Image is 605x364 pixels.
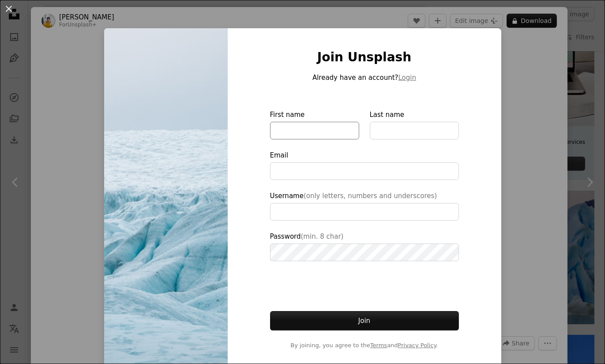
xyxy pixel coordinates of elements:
a: Terms [370,342,387,349]
span: By joining, you agree to the and . [270,341,459,350]
label: First name [270,109,359,139]
label: Username [270,191,459,221]
input: Password(min. 8 char) [270,244,459,261]
span: (min. 8 char) [301,233,344,240]
a: Privacy Policy [398,342,436,349]
p: Already have an account? [270,72,459,83]
input: Email [270,162,459,180]
label: Email [270,150,459,180]
span: (only letters, numbers and underscores) [304,192,437,200]
button: Login [398,72,416,83]
input: First name [270,122,359,139]
input: Last name [370,122,459,139]
input: Username(only letters, numbers and underscores) [270,203,459,221]
label: Last name [370,109,459,139]
h1: Join Unsplash [270,49,459,65]
label: Password [270,231,459,261]
button: Join [270,311,459,330]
